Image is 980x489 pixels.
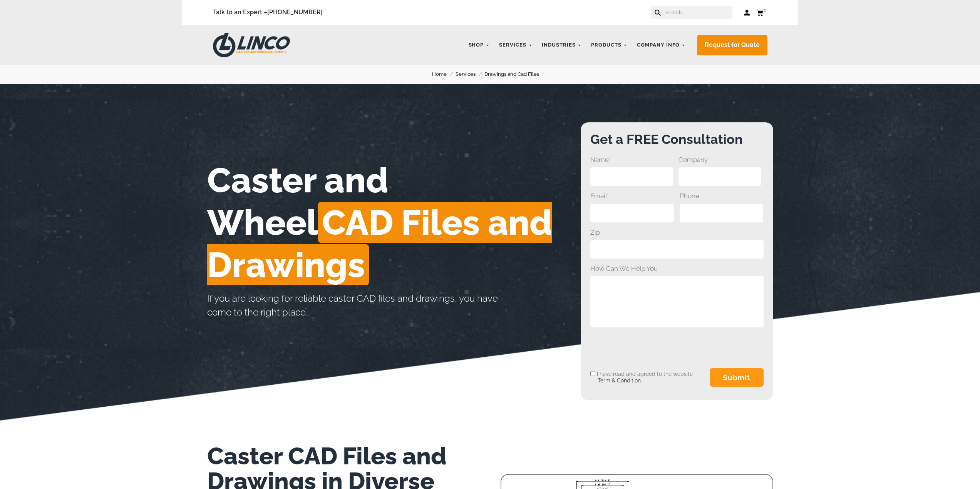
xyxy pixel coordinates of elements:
[587,38,631,53] a: Products
[678,167,761,186] input: Company
[665,6,732,19] input: Search
[590,227,764,238] span: Zip
[456,70,484,78] a: Services
[764,7,767,13] span: 0
[590,364,595,383] input: I have read and agreed to the websiteTerm & Condition.
[590,190,674,201] span: Email*
[590,167,673,186] input: Name*
[432,70,456,78] a: Home
[590,132,764,147] h3: Get a FREE Consultation
[590,240,764,259] input: Zip
[710,368,764,387] input: submit
[590,263,764,274] span: How Can We Help You
[590,371,693,384] span: I have read and agreed to the website
[744,9,750,17] a: Log in
[465,38,494,53] a: Shop
[598,377,642,384] strong: Term & Condition.
[207,159,581,286] h1: Caster and Wheel
[538,38,585,53] a: Industries
[678,154,761,165] span: Company
[213,7,323,18] span: Talk to an Expert –
[590,154,673,165] span: Name*
[680,204,764,222] input: Phone
[633,38,689,53] a: Company Info
[680,190,764,201] span: Phone
[590,204,674,222] input: Email*
[756,8,767,17] a: 0
[495,38,536,53] a: Services
[207,202,552,285] span: CAD Files and Drawings
[207,292,519,319] p: If you are looking for reliable caster CAD files and drawings, you have come to the right place.
[267,8,323,16] a: [PHONE_NUMBER]
[213,33,290,57] img: LINCO CASTERS & INDUSTRIAL SUPPLY
[484,70,548,78] a: Drawings and Cad Files
[697,35,767,55] a: Request for Quote
[590,276,764,327] textarea: How Can We Help You
[590,332,707,362] iframe: reCAPTCHA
